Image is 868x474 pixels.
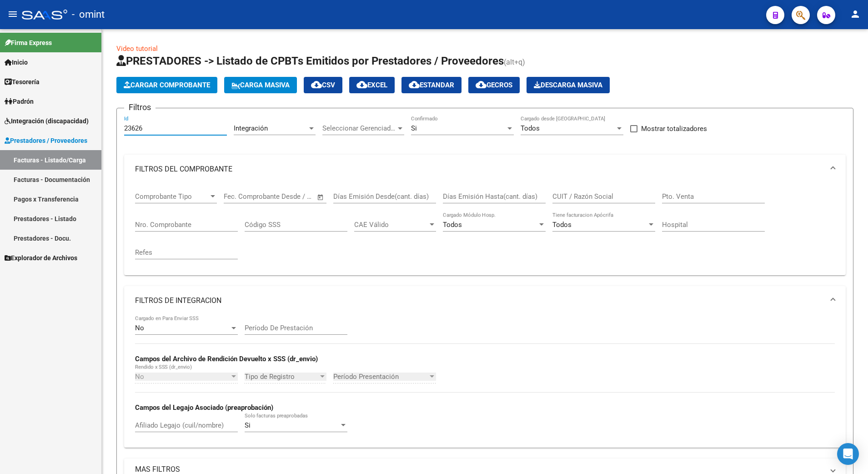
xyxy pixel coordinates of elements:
[534,81,602,89] span: Descarga Masiva
[245,373,318,381] span: Tipo de Registro
[409,79,420,90] mat-icon: cloud_download
[476,79,487,90] mat-icon: cloud_download
[850,9,861,20] mat-icon: person
[224,192,261,201] input: Fecha inicio
[476,81,512,89] span: Gecros
[135,192,209,201] span: Comprobante Tipo
[124,81,210,89] span: Cargar Comprobante
[245,421,251,429] span: Si
[135,355,318,363] strong: Campos del Archivo de Rendición Devuelto x SSS (dr_envio)
[135,324,144,332] span: No
[72,5,105,25] span: - omint
[641,123,707,134] span: Mostrar totalizadores
[349,77,395,93] button: EXCEL
[527,77,610,93] app-download-masive: Descarga masiva de comprobantes (adjuntos)
[322,124,396,132] span: Seleccionar Gerenciador
[234,124,268,132] span: Integración
[356,79,367,90] mat-icon: cloud_download
[124,286,846,315] mat-expansion-panel-header: FILTROS DE INTEGRACION
[116,77,217,93] button: Cargar Comprobante
[443,221,462,229] span: Todos
[333,373,428,381] span: Período Presentación
[231,81,290,89] span: Carga Masiva
[401,77,462,93] button: Estandar
[224,77,297,93] button: Carga Masiva
[354,221,428,229] span: CAE Válido
[504,58,525,66] span: (alt+q)
[135,296,824,306] mat-panel-title: FILTROS DE INTEGRACION
[116,45,158,53] a: Video tutorial
[356,81,387,89] span: EXCEL
[311,79,322,90] mat-icon: cloud_download
[311,81,335,89] span: CSV
[316,192,326,202] button: Open calendar
[5,253,77,263] span: Explorador de Archivos
[5,57,28,67] span: Inicio
[135,403,273,412] strong: Campos del Legajo Asociado (preaprobación)
[837,443,859,465] div: Open Intercom Messenger
[135,164,824,174] mat-panel-title: FILTROS DEL COMPROBANTE
[527,77,610,93] button: Descarga Masiva
[124,101,156,114] h3: Filtros
[409,81,454,89] span: Estandar
[304,77,342,93] button: CSV
[124,155,846,184] mat-expansion-panel-header: FILTROS DEL COMPROBANTE
[124,315,846,448] div: FILTROS DE INTEGRACION
[552,221,572,229] span: Todos
[521,124,540,132] span: Todos
[135,373,144,381] span: No
[124,184,846,275] div: FILTROS DEL COMPROBANTE
[7,9,18,20] mat-icon: menu
[269,192,313,201] input: Fecha fin
[5,96,34,106] span: Padrón
[5,77,40,87] span: Tesorería
[5,136,87,146] span: Prestadores / Proveedores
[5,38,52,48] span: Firma Express
[116,55,504,67] span: PRESTADORES -> Listado de CPBTs Emitidos por Prestadores / Proveedores
[411,124,417,132] span: Si
[468,77,520,93] button: Gecros
[5,116,89,126] span: Integración (discapacidad)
